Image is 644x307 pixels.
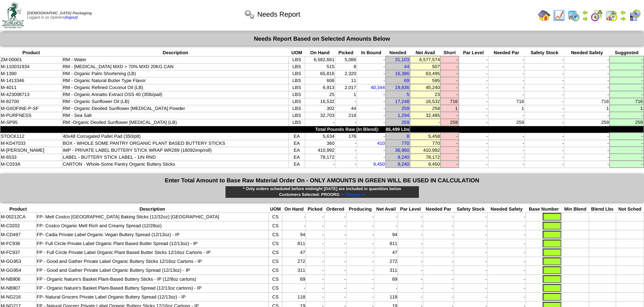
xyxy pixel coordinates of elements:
[305,154,335,161] td: 78,172
[0,84,62,91] td: M-4011
[289,84,305,91] td: LBS
[459,140,489,147] td: -
[441,56,458,63] td: -
[398,230,423,239] td: -
[335,56,357,63] td: 5,086
[398,113,409,118] a: 1,294
[610,161,644,168] td: -
[526,206,562,213] th: Base Number
[524,63,564,70] td: -
[404,64,409,69] a: 44
[524,112,564,119] td: -
[488,77,524,84] td: -
[324,213,346,221] td: -
[564,161,610,168] td: -
[524,119,564,126] td: -
[0,239,36,248] td: M-FC936
[371,85,385,90] a: 40,344
[306,213,325,221] td: -
[0,230,36,239] td: M-CD497
[564,105,610,112] td: 1
[357,56,386,63] td: -
[454,213,487,221] td: -
[357,63,386,70] td: -
[407,134,409,139] a: 8
[488,56,524,63] td: -
[441,63,458,70] td: -
[62,105,289,112] td: RM - Organic Deoiled Sunflower [MEDICAL_DATA] Powder
[524,84,564,91] td: -
[36,221,268,230] td: FP- Costco Organic Melt Rich and Creamy Spread (12/28oz)
[538,9,550,22] img: home.gif
[305,98,335,105] td: 16,532
[564,91,610,98] td: -
[357,133,386,140] td: -
[423,213,454,221] td: -
[410,56,441,63] td: 6,577,574
[441,70,458,77] td: -
[441,98,458,105] td: 716
[564,70,610,77] td: -
[459,50,489,56] th: Par Level
[423,230,454,239] td: -
[610,98,644,105] td: 716
[398,213,423,221] td: -
[404,78,409,83] a: 69
[410,119,441,126] td: -
[36,206,268,213] th: Description
[459,161,489,168] td: -
[282,221,306,230] td: -
[454,230,487,239] td: -
[0,70,62,77] td: M-1390
[620,15,626,22] img: arrowright.gif
[346,230,374,239] td: -
[257,10,300,19] span: Needs Report
[410,154,441,161] td: 78,172
[340,192,365,197] a: ⇐ Change ⇐
[487,221,526,230] td: -
[282,206,306,213] th: On Hand
[488,84,524,91] td: -
[305,133,335,140] td: 5,634
[269,213,282,221] td: CS
[225,186,419,198] div: * Only orders scheduled before midnight [DATE] are included in quantities below Customers Selecte...
[410,77,441,84] td: 595
[441,105,458,112] td: 1
[610,77,644,84] td: -
[582,15,588,22] img: arrowright.gif
[36,230,268,239] td: FP- Cadia Private Label Organic Vegan Buttery Spread (12/13oz) - IP
[610,147,644,154] td: -
[357,112,386,119] td: -
[0,105,62,112] td: M-GIIOFINE-P-SF
[62,70,289,77] td: RM - Organic Palm Shortening (LB)
[289,63,305,70] td: LBS
[269,206,282,213] th: UOM
[524,105,564,112] td: -
[357,98,386,105] td: -
[0,56,62,63] td: ZM-00001
[36,213,268,221] td: FP- Melt Costco [GEOGRAPHIC_DATA] Baking Sticks (12/32oz) [GEOGRAPHIC_DATA]
[410,147,441,154] td: 410,992
[0,77,62,84] td: M-1413346
[610,112,644,119] td: -
[335,77,357,84] td: 11
[564,63,610,70] td: -
[398,221,423,230] td: -
[0,91,62,98] td: M-423008713
[0,140,62,147] td: M-KD47033
[0,119,62,126] td: M-SP95
[564,119,610,126] td: 259
[454,206,487,213] th: Safety Stock
[305,70,335,77] td: 65,816
[395,57,409,62] a: 31,103
[62,77,289,84] td: RM - Organic Natural Butter Type Flavor
[524,70,564,77] td: -
[305,161,335,168] td: -
[357,91,386,98] td: -
[441,154,458,161] td: -
[62,161,289,168] td: CARTON - Whole-Some Pantry Organic Buttery Sticks
[282,230,306,239] td: 94
[335,112,357,119] td: 218
[410,98,441,105] td: 16,532
[488,154,524,161] td: -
